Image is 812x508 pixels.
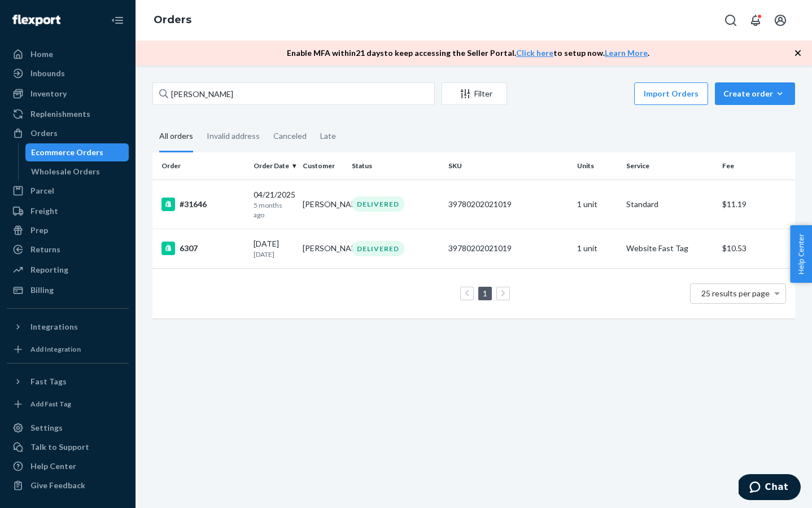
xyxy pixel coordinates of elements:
div: DELIVERED [352,241,404,256]
a: Learn More [605,48,648,58]
div: Returns [30,244,60,255]
button: Open Search Box [719,9,742,32]
th: Order [152,152,249,179]
div: Create order [723,88,787,99]
a: Ecommerce Orders [25,143,129,161]
th: Order Date [249,152,298,179]
button: Create order [715,82,795,105]
div: Inventory [30,88,67,99]
th: Service [622,152,718,179]
button: Filter [442,82,507,105]
a: Parcel [7,182,129,200]
a: Add Fast Tag [7,395,129,413]
div: Invalid address [207,121,260,151]
div: Replenishments [30,108,90,120]
div: Fast Tags [30,376,67,387]
a: Click here [516,48,553,58]
button: Close Navigation [106,9,129,32]
th: Fee [718,152,795,179]
div: Integrations [30,321,78,332]
a: Wholesale Orders [25,163,129,181]
a: Returns [7,240,129,259]
iframe: Opens a widget where you can chat to one of our agents [739,474,801,502]
div: Wholesale Orders [31,166,100,177]
div: DELIVERED [352,196,404,212]
p: [DATE] [254,249,294,259]
div: 39780202021019 [448,243,568,254]
p: 5 months ago [254,200,294,220]
a: Orders [7,124,129,142]
div: 39780202021019 [448,199,568,210]
td: 1 unit [573,179,622,229]
th: SKU [444,152,573,179]
div: Reporting [30,264,68,275]
button: Give Feedback [7,476,129,494]
a: Add Integration [7,340,129,358]
ol: breadcrumbs [145,4,200,37]
div: [DATE] [254,238,294,259]
div: Filter [442,88,507,99]
td: $10.53 [718,229,795,268]
a: Inbounds [7,64,129,82]
button: Fast Tags [7,373,129,391]
button: Help Center [790,225,812,283]
input: Search orders [152,82,435,105]
th: Units [573,152,622,179]
span: 25 results per page [701,288,770,298]
a: Inventory [7,85,129,103]
div: All orders [159,121,193,152]
div: Add Integration [30,344,81,354]
div: Settings [30,422,63,433]
div: Help Center [30,461,76,472]
div: Talk to Support [30,441,89,453]
button: Integrations [7,318,129,336]
button: Open account menu [769,9,792,32]
a: Prep [7,221,129,239]
button: Talk to Support [7,438,129,456]
div: Home [30,49,53,60]
td: 1 unit [573,229,622,268]
div: Canceled [273,121,307,151]
a: Reporting [7,261,129,279]
a: Orders [154,14,191,26]
a: Billing [7,281,129,299]
p: Website Fast Tag [626,243,714,254]
div: 04/21/2025 [254,189,294,220]
a: Home [7,45,129,63]
a: Freight [7,202,129,220]
div: Freight [30,205,58,217]
td: [PERSON_NAME] [298,229,347,268]
td: $11.19 [718,179,795,229]
div: Late [320,121,336,151]
div: Parcel [30,185,54,196]
a: Help Center [7,457,129,475]
div: 6307 [161,242,245,255]
div: Inbounds [30,68,65,79]
div: Prep [30,225,48,236]
div: Add Fast Tag [30,399,71,409]
div: Customer [303,161,343,170]
td: [PERSON_NAME] [298,179,347,229]
th: Status [347,152,444,179]
div: Ecommerce Orders [31,147,103,158]
img: Flexport logo [12,15,60,26]
div: Billing [30,284,54,296]
p: Enable MFA within 21 days to keep accessing the Seller Portal. to setup now. . [287,47,649,59]
div: Give Feedback [30,480,85,491]
div: Orders [30,128,58,139]
button: Open notifications [744,9,767,32]
a: Replenishments [7,105,129,123]
p: Standard [626,199,714,210]
div: #31646 [161,198,245,211]
a: Page 1 is your current page [481,288,490,298]
a: Settings [7,419,129,437]
button: Import Orders [634,82,708,105]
